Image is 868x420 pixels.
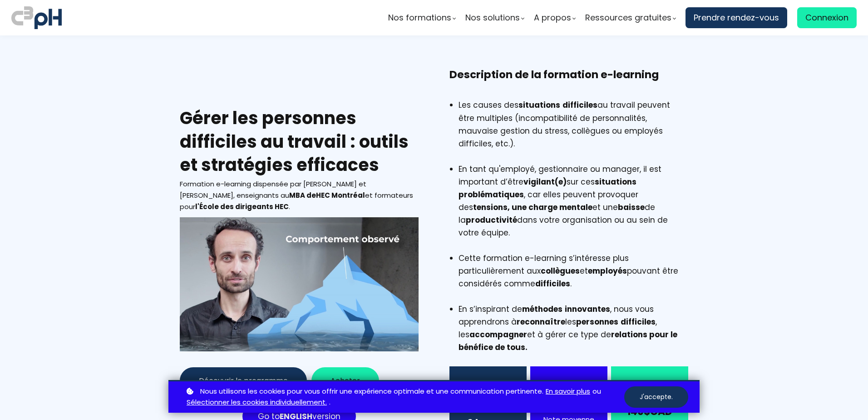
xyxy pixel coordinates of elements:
[459,303,688,354] li: En s’inspirant de , nous vous apprendrons à les , les et à gérer ce type de
[473,202,592,213] strong: tensions, une charge mentale
[289,190,316,200] strong: MBA de
[200,386,543,397] span: Nous utilisons les cookies pour vous offrir une expérience optimale et une communication pertinente.
[459,252,688,303] li: Cette formation e-learning s’intéresse plus particulièrement aux et pouvant être considérés comme .
[562,100,597,110] strong: difficiles
[449,67,688,96] h3: Description de la formation e-learning
[624,386,688,408] button: J'accepte.
[595,176,636,187] strong: situations
[180,179,419,212] div: Formation e-learning dispensée par [PERSON_NAME] et [PERSON_NAME], enseignants au et formateurs p...
[522,304,562,315] strong: méthodes
[805,11,848,25] span: Connexion
[187,397,327,408] a: Sélectionner les cookies individuellement.
[388,11,451,25] span: Nos formations
[316,190,321,200] strong: H
[534,11,571,25] span: A propos
[686,7,787,28] a: Prendre rendez-vous
[535,278,570,289] strong: difficiles
[588,265,627,276] strong: employés
[621,316,656,327] strong: difficiles
[541,265,580,276] b: collègues
[627,405,672,419] strong: 149$CAD
[465,11,520,25] span: Nos solutions
[316,190,365,200] b: EC Montréal
[330,375,360,386] span: Acheter
[180,106,419,176] h2: Gérer les personnes difficiles au travail : outils et stratégies efficaces
[459,99,688,162] li: Les causes des au travail peuvent être multiples (incompatibilité de personnalités, mauvaise gest...
[11,5,62,31] img: logo C3PH
[466,215,517,225] strong: productivité
[694,11,779,25] span: Prendre rendez-vous
[576,316,618,327] strong: personnes
[517,316,565,327] strong: reconnaître
[459,189,524,200] strong: problématiques
[797,7,857,28] a: Connexion
[518,100,560,110] strong: situations
[199,375,288,386] span: Découvrir le programme
[195,202,289,211] b: l'École des dirigeants HEC
[180,367,307,394] button: Découvrir le programme
[469,329,527,340] strong: accompagner
[523,176,567,187] strong: vigilant(e)
[459,163,688,252] li: En tant qu'employé, gestionnaire ou manager, il est important d’être sur ces , car elles peuvent ...
[618,202,645,213] strong: baisse
[585,11,671,25] span: Ressources gratuites
[184,386,624,409] p: ou .
[546,386,590,397] a: En savoir plus
[311,367,379,394] button: Acheter
[565,304,610,315] strong: innovantes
